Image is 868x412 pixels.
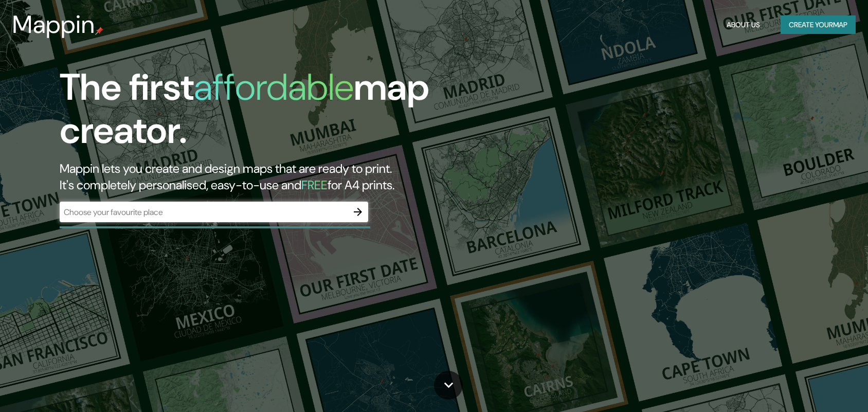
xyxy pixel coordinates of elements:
[60,206,348,218] input: Choose your favourite place
[12,10,95,39] h3: Mappin
[722,15,764,34] button: About Us
[60,160,494,193] h2: Mappin lets you create and design maps that are ready to print. It's completely personalised, eas...
[301,177,328,193] h5: FREE
[95,27,103,35] img: mappin-pin
[194,63,354,111] h1: affordable
[781,15,856,34] button: Create yourmap
[60,66,494,160] h1: The first map creator.
[776,372,857,401] iframe: Help widget launcher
